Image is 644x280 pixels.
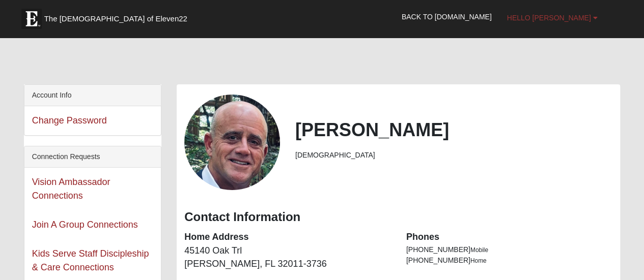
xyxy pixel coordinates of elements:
a: Change Password [32,115,107,126]
a: Kids Serve Staff Discipleship & Care Connections [32,248,149,272]
div: Connection Requests [24,146,161,168]
h2: [PERSON_NAME] [295,119,612,141]
a: Join A Group Connections [32,220,138,230]
a: The [DEMOGRAPHIC_DATA] of Eleven22 [16,4,220,29]
span: Mobile [470,246,488,254]
dt: Home Address [184,231,391,244]
a: Vision Ambassador Connections [32,177,110,201]
li: [PHONE_NUMBER] [406,255,613,266]
dd: 45140 Oak Trl [PERSON_NAME], FL 32011-3736 [184,244,391,270]
img: Eleven22 logo [21,9,42,29]
li: [DEMOGRAPHIC_DATA] [295,150,612,161]
a: View Fullsize Photo [184,95,280,190]
a: Hello [PERSON_NAME] [499,5,605,30]
span: Hello [PERSON_NAME] [507,14,591,22]
a: Back to [DOMAIN_NAME] [394,4,499,29]
span: Home [470,257,487,264]
h3: Contact Information [184,210,612,225]
dt: Phones [406,231,613,244]
li: [PHONE_NUMBER] [406,244,613,255]
span: The [DEMOGRAPHIC_DATA] of Eleven22 [44,14,187,24]
div: Account Info [24,85,161,106]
